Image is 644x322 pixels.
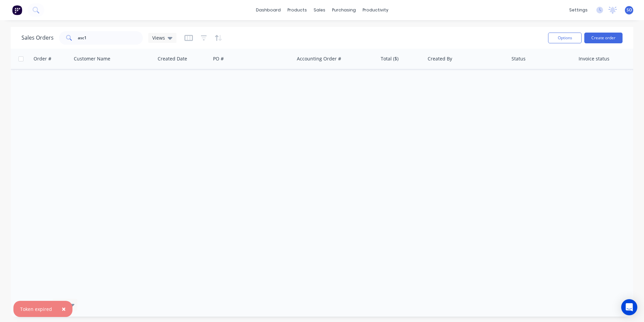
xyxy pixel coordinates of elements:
[78,31,143,45] input: Search...
[428,55,452,62] div: Created By
[579,55,609,62] div: Invoice status
[20,306,52,313] div: Token expired
[566,5,591,15] div: settings
[359,5,392,15] div: productivity
[253,5,284,15] a: dashboard
[34,55,51,62] div: Order #
[21,35,54,41] h1: Sales Orders
[158,55,187,62] div: Created Date
[381,55,398,62] div: Total ($)
[627,7,632,13] span: SO
[62,304,66,314] span: ×
[548,33,582,43] button: Options
[152,34,165,41] span: Views
[584,33,623,43] button: Create order
[512,55,526,62] div: Status
[297,55,341,62] div: Accounting Order #
[621,299,637,315] div: Open Intercom Messenger
[329,5,359,15] div: purchasing
[284,5,310,15] div: products
[12,5,22,15] img: Factory
[74,55,110,62] div: Customer Name
[310,5,329,15] div: sales
[213,55,224,62] div: PO #
[55,301,72,317] button: Close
